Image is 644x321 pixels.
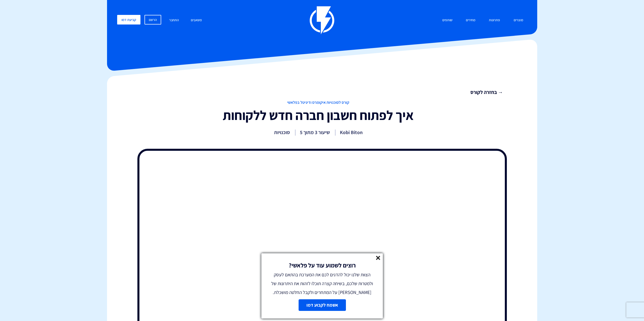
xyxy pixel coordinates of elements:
[485,15,504,26] a: פתרונות
[510,15,527,26] a: מוצרים
[300,129,330,136] p: שיעור 3 מתוך 5
[295,128,296,136] i: |
[134,100,503,106] span: קורס לסוכנויות איקומרס ודיגיטל בפלאשי
[335,128,336,136] i: |
[165,15,183,26] a: התחבר
[134,108,503,122] h1: איך לפתוח חשבון חברה חדש ללקוחות
[134,89,503,96] a: → בחזרה לקורס
[144,15,161,24] a: הרשם
[274,129,290,136] p: סוכנויות
[439,15,456,26] a: שותפים
[340,129,363,136] p: Kobi Biton
[117,15,140,24] a: קביעת דמו
[187,15,206,26] a: משאבים
[462,15,479,26] a: מחירים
